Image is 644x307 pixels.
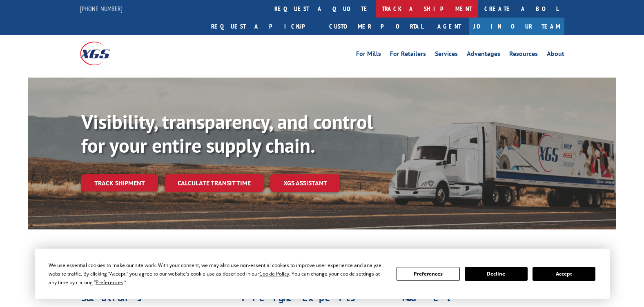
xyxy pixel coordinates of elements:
[49,261,387,287] div: We use essential cookies to make our site work. With your consent, we may also use non-essential ...
[165,174,264,192] a: Calculate transit time
[205,18,323,35] a: Request a pickup
[259,270,289,277] span: Cookie Policy
[323,18,429,35] a: Customer Portal
[80,4,123,13] a: [PHONE_NUMBER]
[435,51,458,60] a: Services
[429,18,469,35] a: Agent
[356,51,381,60] a: For Mills
[467,51,500,60] a: Advantages
[390,51,426,60] a: For Retailers
[397,267,459,281] button: Preferences
[469,18,564,35] a: Join Our Team
[35,249,610,299] div: Cookie Consent Prompt
[465,267,528,281] button: Decline
[270,174,340,192] a: XGS ASSISTANT
[547,51,564,60] a: About
[509,51,538,60] a: Resources
[96,279,123,286] span: Preferences
[81,109,373,158] b: Visibility, transparency, and control for your entire supply chain.
[533,267,595,281] button: Accept
[81,174,158,191] a: Track shipment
